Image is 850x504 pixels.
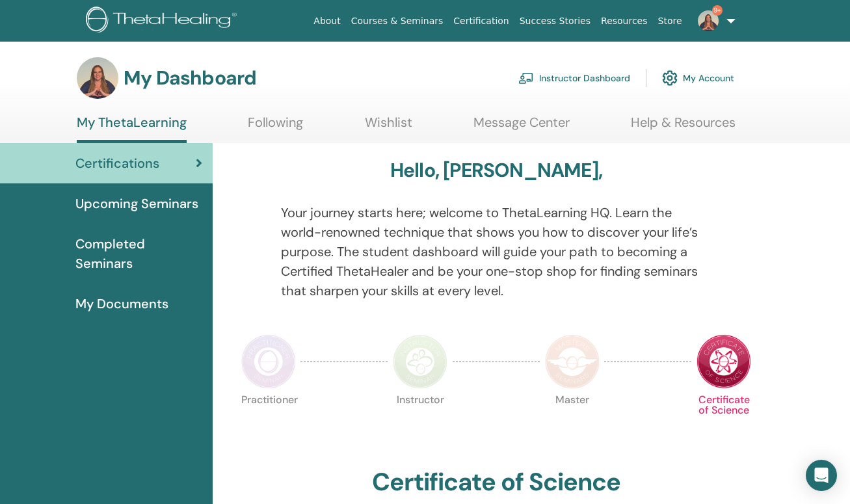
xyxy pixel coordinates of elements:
[241,334,296,389] img: Practitioner
[372,468,620,497] h2: Certificate of Science
[806,460,837,491] div: Open Intercom Messenger
[77,57,118,99] img: default.jpg
[393,395,447,449] p: Instructor
[662,64,734,92] a: My Account
[365,114,412,140] a: Wishlist
[393,334,447,389] img: Instructor
[697,334,751,389] img: Certificate of Science
[545,334,600,389] img: Master
[75,194,198,213] span: Upcoming Seminars
[75,153,159,173] span: Certifications
[124,66,256,90] h3: My Dashboard
[75,294,168,313] span: My Documents
[518,64,630,92] a: Instructor Dashboard
[596,9,653,33] a: Resources
[346,9,449,33] a: Courses & Seminars
[248,114,303,140] a: Following
[698,10,719,31] img: default.jpg
[697,395,751,449] p: Certificate of Science
[514,9,596,33] a: Success Stories
[86,7,241,36] img: logo.png
[308,9,345,33] a: About
[653,9,687,33] a: Store
[390,159,602,182] h3: Hello, [PERSON_NAME],
[75,234,202,273] span: Completed Seminars
[77,114,187,143] a: My ThetaLearning
[518,72,534,84] img: chalkboard-teacher.svg
[545,395,600,449] p: Master
[631,114,736,140] a: Help & Resources
[241,395,296,449] p: Practitioner
[448,9,514,33] a: Certification
[473,114,570,140] a: Message Center
[281,203,711,300] p: Your journey starts here; welcome to ThetaLearning HQ. Learn the world-renowned technique that sh...
[662,67,678,89] img: cog.svg
[712,5,723,16] span: 9+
